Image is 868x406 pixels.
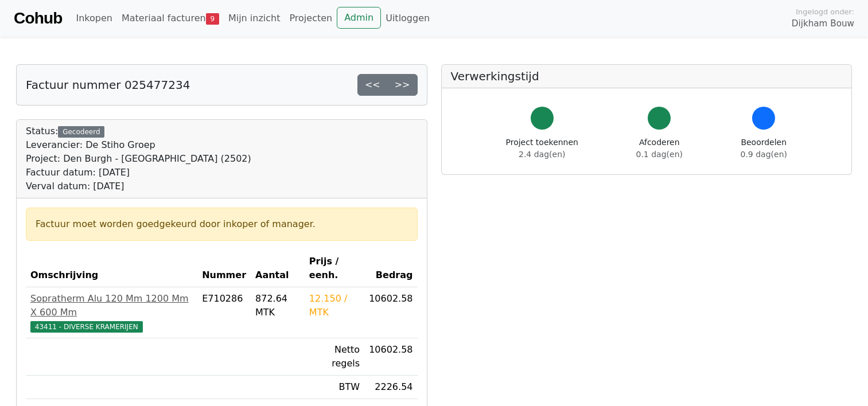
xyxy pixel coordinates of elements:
th: Nummer [197,250,251,287]
a: Cohub [14,5,62,32]
div: Beoordelen [741,136,787,161]
div: Factuur moet worden goedgekeurd door inkoper of manager. [36,217,408,231]
a: Projecten [285,7,337,30]
td: 2226.54 [364,376,417,399]
span: 9 [206,13,219,25]
a: Mijn inzicht [224,7,285,30]
div: Project: Den Burgh - [GEOGRAPHIC_DATA] (2502) [26,152,251,166]
span: 2.4 dag(en) [519,150,565,159]
span: 0.9 dag(en) [741,150,787,159]
a: >> [387,74,418,96]
th: Bedrag [364,250,417,287]
a: << [357,74,388,96]
a: Inkopen [71,7,116,30]
div: 872.64 MTK [255,292,300,319]
td: Netto regels [305,338,364,376]
td: BTW [305,376,364,399]
div: Sopratherm Alu 120 Mm 1200 Mm X 600 Mm [30,292,193,319]
h5: Verwerkingstijd [451,69,843,83]
td: 10602.58 [364,338,417,376]
span: Ingelogd onder: [796,6,854,17]
span: 43411 - DIVERSE KRAMERIJEN [30,321,143,333]
a: Materiaal facturen9 [117,7,224,30]
div: Gecodeerd [58,126,104,138]
div: 12.150 / MTK [309,292,360,319]
div: Status: [26,124,251,193]
th: Omschrijving [26,250,197,287]
th: Prijs / eenh. [305,250,364,287]
a: Uitloggen [381,7,434,30]
div: Project toekennen [506,136,578,161]
div: Afcoderen [636,136,683,161]
td: 10602.58 [364,287,417,338]
h5: Factuur nummer 025477234 [26,78,190,92]
span: Dijkham Bouw [792,17,854,30]
td: E710286 [197,287,251,338]
div: Leverancier: De Stiho Groep [26,138,251,152]
th: Aantal [251,250,305,287]
a: Sopratherm Alu 120 Mm 1200 Mm X 600 Mm43411 - DIVERSE KRAMERIJEN [30,292,193,333]
span: 0.1 dag(en) [636,150,683,159]
div: Factuur datum: [DATE] [26,166,251,179]
div: Verval datum: [DATE] [26,179,251,193]
a: Admin [337,7,381,29]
